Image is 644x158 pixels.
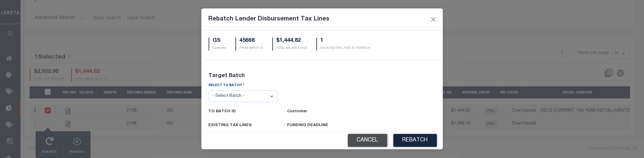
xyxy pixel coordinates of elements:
h5: Customer [287,109,307,114]
p: TOTAL BALANCE DUE [277,46,307,51]
h5: FUNDING DEADLINE [287,123,328,128]
button: REBATCH [393,134,437,147]
button: Cancel [348,134,387,147]
p: Target Batch [204,72,440,80]
p: Customer [213,46,226,51]
p: FROM BATCH ID [240,46,263,51]
h5: 1 [321,38,370,44]
p: SELECTED TAX LINES TO REBATCH [321,46,370,51]
h5: $1,444.82 [277,38,307,44]
h5: EXISTING TAX LINES [209,123,252,128]
label: SELECT TO BATCH [209,82,245,88]
h5: GS [213,38,226,44]
h5: 45668 [240,38,263,44]
h5: Rebatch Lender Disbursement Tax Lines [209,16,330,23]
button: Close [429,15,437,23]
h5: TO BATCH ID [209,109,236,114]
